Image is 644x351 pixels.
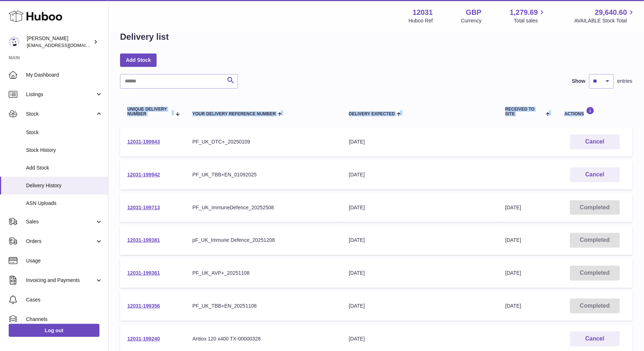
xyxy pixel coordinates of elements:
div: PF_UK_ImmuneDefence_20252508 [192,204,334,211]
div: pF_UK_Immune Defence_20251208 [192,237,334,244]
div: Actions [564,107,625,116]
span: Your Delivery Reference Number [192,112,276,116]
span: [EMAIL_ADDRESS][DOMAIN_NAME] [27,42,106,48]
span: Stock [26,111,95,117]
span: Channels [26,316,103,323]
div: [DATE] [349,138,491,145]
span: ASN Uploads [26,200,103,207]
span: Stock History [26,147,103,154]
span: Orders [26,238,95,245]
div: [DATE] [349,237,491,244]
img: admin@makewellforyou.com [9,37,20,47]
div: [DATE] [349,270,491,277]
span: entries [617,78,632,85]
a: 29,640.60 AVAILABLE Stock Total [574,8,635,24]
div: PF_UK_TBB+EN_20251108 [192,303,334,309]
a: 12031-199356 [127,303,160,309]
span: Cases [26,296,103,303]
span: [DATE] [505,237,521,243]
div: [DATE] [349,335,491,342]
div: [DATE] [349,303,491,309]
span: AVAILABLE Stock Total [574,17,635,24]
div: Huboo Ref [409,17,433,24]
strong: 12031 [413,8,433,17]
span: Delivery Expected [349,112,395,116]
a: 12031-199240 [127,336,160,342]
a: 12031-199381 [127,237,160,243]
button: Cancel [570,331,620,346]
div: [DATE] [349,171,491,178]
span: Invoicing and Payments [26,277,95,284]
span: Sales [26,218,95,225]
h1: Delivery list [120,31,169,43]
div: Currency [461,17,482,24]
div: PF_UK_AVP+_20251108 [192,270,334,277]
span: Stock [26,129,103,136]
span: Total sales [514,17,546,24]
span: Add Stock [26,164,103,171]
a: Log out [9,324,99,337]
button: Cancel [570,167,620,182]
span: Received to Site [505,107,543,116]
a: Add Stock [120,53,157,67]
span: 1,279.69 [510,8,538,17]
div: PF_UK_TBB+EN_01092025 [192,171,334,178]
a: 1,279.69 Total sales [510,8,546,24]
strong: GBP [466,8,481,17]
span: Usage [26,257,103,264]
a: 12031-199713 [127,205,160,210]
span: [DATE] [505,205,521,210]
span: My Dashboard [26,72,103,78]
span: 29,640.60 [595,8,627,17]
button: Cancel [570,134,620,149]
div: Antiox 120 x400 TX-00000328 [192,335,334,342]
div: PF_UK_DTC+_20250109 [192,138,334,145]
span: Listings [26,91,95,98]
label: Show [572,78,585,85]
span: Delivery History [26,182,103,189]
a: 12031-199361 [127,270,160,276]
div: [DATE] [349,204,491,211]
span: [DATE] [505,270,521,276]
span: [DATE] [505,303,521,309]
a: 12031-199943 [127,139,160,145]
div: [PERSON_NAME] [27,35,92,49]
span: Unique Delivery Number [127,107,172,116]
a: 12031-199942 [127,172,160,177]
